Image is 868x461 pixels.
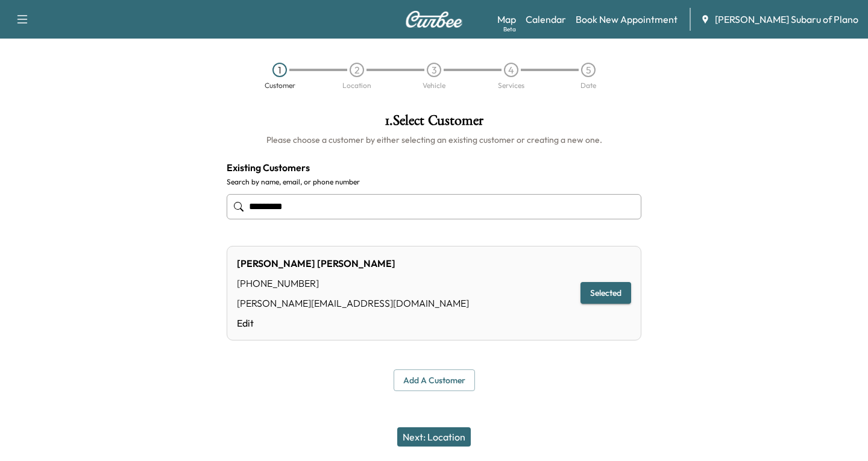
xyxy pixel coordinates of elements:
[265,82,295,89] div: Customer
[227,160,641,175] h4: Existing Customers
[237,296,469,310] div: [PERSON_NAME][EMAIL_ADDRESS][DOMAIN_NAME]
[423,82,445,89] div: Vehicle
[394,369,475,392] button: Add a customer
[715,12,858,27] span: [PERSON_NAME] Subaru of Plano
[576,12,678,27] a: Book New Appointment
[504,63,518,77] div: 4
[237,316,469,330] a: Edit
[503,25,516,34] div: Beta
[580,282,631,304] button: Selected
[581,63,596,77] div: 5
[397,427,471,447] button: Next: Location
[580,82,596,89] div: Date
[498,82,524,89] div: Services
[405,11,463,28] img: Curbee Logo
[227,134,641,146] h6: Please choose a customer by either selecting an existing customer or creating a new one.
[350,63,364,77] div: 2
[227,113,641,134] h1: 1 . Select Customer
[237,276,469,290] div: [PHONE_NUMBER]
[227,177,641,187] label: Search by name, email, or phone number
[237,256,469,271] div: [PERSON_NAME] [PERSON_NAME]
[342,82,371,89] div: Location
[427,63,441,77] div: 3
[272,63,287,77] div: 1
[497,12,516,27] a: MapBeta
[526,12,566,27] a: Calendar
